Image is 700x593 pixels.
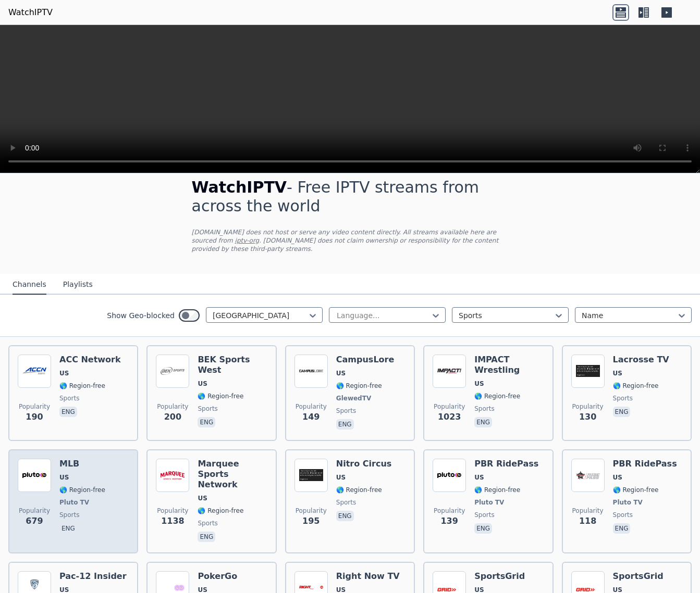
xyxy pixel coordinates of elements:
h6: PokerGo [198,571,243,582]
span: Popularity [434,402,465,411]
span: US [59,369,69,377]
img: PBR RidePass [571,459,605,492]
span: US [59,473,69,482]
h6: PBR RidePass [474,459,538,469]
h6: Nitro Circus [336,459,392,469]
span: 🌎 Region-free [336,382,382,390]
button: Playlists [63,275,93,295]
span: Popularity [296,507,327,515]
img: BEK Sports West [156,355,189,388]
h1: - Free IPTV streams from across the world [192,178,509,216]
p: eng [336,511,354,521]
h6: ACC Network [59,355,121,365]
span: Popularity [434,507,465,515]
span: 130 [579,411,596,423]
p: eng [613,407,631,417]
span: Popularity [19,402,50,411]
span: Popularity [19,507,50,515]
span: sports [613,511,633,519]
span: 🌎 Region-free [336,486,382,494]
span: sports [198,519,217,527]
span: 679 [26,515,43,527]
span: 1023 [438,411,461,423]
span: 🌎 Region-free [613,486,659,494]
h6: Lacrosse TV [613,355,669,365]
h6: MLB [59,459,105,469]
span: Popularity [296,402,327,411]
span: 195 [302,515,320,527]
h6: IMPACT Wrestling [474,355,544,375]
p: eng [613,523,631,534]
p: eng [59,407,77,417]
span: Pluto TV [59,498,89,507]
h6: Pac-12 Insider [59,571,127,582]
img: MLB [18,459,51,492]
span: 139 [440,515,458,527]
span: 149 [302,411,320,423]
img: Marquee Sports Network [156,459,189,492]
span: 🌎 Region-free [198,392,243,400]
h6: SportsGrid [474,571,525,582]
span: sports [59,394,79,402]
p: eng [336,419,354,430]
p: eng [59,523,77,534]
a: WatchIPTV [8,6,53,19]
span: GlewedTV [336,394,371,402]
p: [DOMAIN_NAME] does not host or serve any video content directly. All streams available here are s... [192,228,509,253]
p: eng [474,523,492,534]
span: 190 [26,411,43,423]
span: US [613,369,622,377]
span: sports [474,405,494,413]
span: 1138 [161,515,185,527]
p: eng [198,417,215,427]
span: Pluto TV [474,498,504,507]
span: sports [198,405,217,413]
span: sports [336,498,356,507]
button: Channels [13,275,46,295]
span: WatchIPTV [192,178,287,196]
span: 🌎 Region-free [59,382,105,390]
h6: Right Now TV [336,571,406,582]
span: Popularity [572,402,604,411]
span: US [474,380,484,388]
span: Popularity [572,507,604,515]
span: Popularity [157,402,188,411]
h6: CampusLore [336,355,395,365]
h6: BEK Sports West [198,355,267,375]
span: 🌎 Region-free [59,486,105,494]
span: 🌎 Region-free [474,486,520,494]
span: US [198,380,207,388]
img: IMPACT Wrestling [433,355,466,388]
span: US [613,473,622,482]
span: sports [613,394,633,402]
span: sports [474,511,494,519]
span: sports [336,407,356,415]
span: US [336,369,346,377]
p: eng [198,532,215,542]
span: sports [59,511,79,519]
h6: SportsGrid [613,571,664,582]
span: Popularity [157,507,188,515]
span: US [474,473,484,482]
img: ACC Network [18,355,51,388]
img: CampusLore [294,355,328,388]
h6: Marquee Sports Network [198,459,267,490]
span: 🌎 Region-free [474,392,520,400]
label: Show Geo-blocked [107,310,175,321]
span: 200 [164,411,181,423]
img: PBR RidePass [433,459,466,492]
span: Pluto TV [613,498,643,507]
img: Nitro Circus [294,459,328,492]
p: eng [474,417,492,427]
span: 🌎 Region-free [198,507,243,515]
span: 🌎 Region-free [613,382,659,390]
a: iptv-org [235,237,260,244]
h6: PBR RidePass [613,459,677,469]
span: US [198,494,207,502]
img: Lacrosse TV [571,355,605,388]
span: 118 [579,515,596,527]
span: US [336,473,346,482]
